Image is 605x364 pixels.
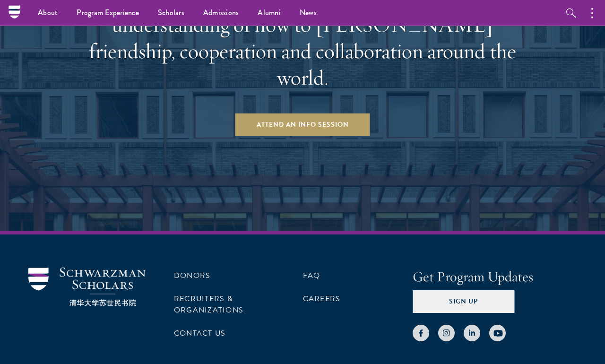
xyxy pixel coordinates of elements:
[174,270,210,281] a: Donors
[303,293,341,304] a: Careers
[28,268,146,307] img: Schwarzman Scholars
[235,113,370,136] a: Attend an Info Session
[303,270,320,281] a: FAQ
[413,290,514,313] button: Sign Up
[174,293,243,316] a: Recruiters & Organizations
[174,328,225,339] a: Contact Us
[413,268,577,286] h4: Get Program Updates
